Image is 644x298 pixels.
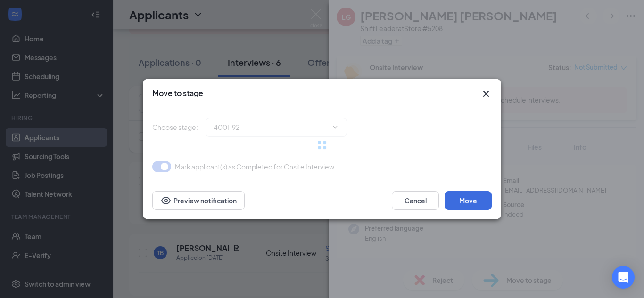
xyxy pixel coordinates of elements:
button: Preview notificationEye [152,191,245,210]
button: Move [445,191,492,210]
svg: Cross [480,88,492,99]
button: Cancel [392,191,439,210]
div: Open Intercom Messenger [612,266,635,289]
svg: Eye [160,195,172,206]
h3: Move to stage [152,88,203,98]
button: Close [480,88,492,99]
